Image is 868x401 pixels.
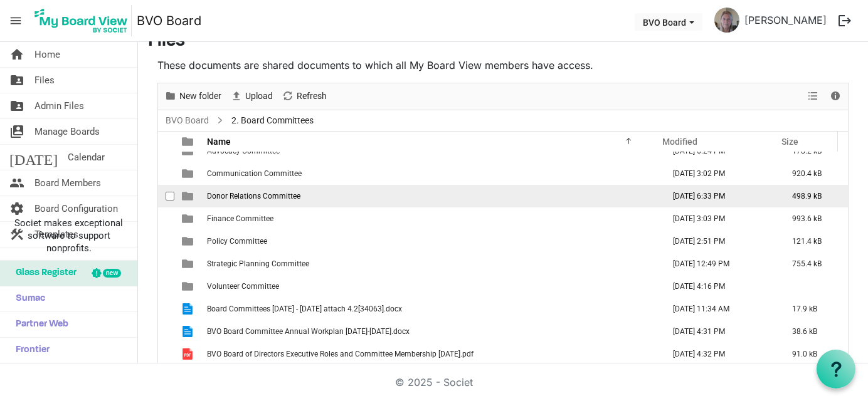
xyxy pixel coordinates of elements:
td: 91.0 kB is template cell column header Size [779,343,848,365]
td: Volunteer Committee is template cell column header Name [203,275,660,298]
div: Refresh [277,83,331,110]
td: November 19, 2024 12:49 PM column header Modified [660,253,779,275]
div: View [803,83,825,110]
span: Sumac [9,286,45,311]
span: Board Committees [DATE] - [DATE] attach 4.2[34063].docx [207,305,402,313]
div: Details [825,83,846,110]
a: © 2025 - Societ [395,376,473,388]
div: new [103,269,121,278]
td: is template cell column header type [174,253,203,275]
span: Finance Committee [207,214,273,223]
td: checkbox [158,253,174,275]
td: Strategic Planning Committee is template cell column header Name [203,253,660,275]
h3: Files [148,31,858,53]
span: Partner Web [9,312,68,337]
td: is template cell column header type [174,230,203,253]
td: October 31, 2024 11:34 AM column header Modified [660,298,779,320]
span: Home [34,42,60,67]
td: checkbox [158,298,174,320]
td: June 03, 2025 4:32 PM column header Modified [660,343,779,365]
button: BVO Board dropdownbutton [635,13,702,31]
div: Upload [226,83,277,110]
span: Upload [244,88,274,104]
td: is template cell column header Size [779,275,848,298]
span: Modified [662,137,697,147]
td: Board Committees 2022 - 2024 attach 4.2[34063].docx is template cell column header Name [203,298,660,320]
td: Finance Committee is template cell column header Name [203,207,660,230]
td: is template cell column header type [174,185,203,207]
span: Communication Committee [207,169,302,178]
button: logout [832,8,858,34]
td: June 03, 2025 4:31 PM column header Modified [660,320,779,343]
span: Advocacy Committee [207,147,280,155]
button: New folder [162,88,223,104]
td: BVO Board Committee Annual Workplan 2025-2026.docx is template cell column header Name [203,320,660,343]
span: Calendar [68,145,105,170]
td: is template cell column header type [174,320,203,343]
td: checkbox [158,230,174,253]
img: UTfCzewT5rXU4fD18_RCmd8NiOoEVvluYSMOXPyd4SwdCOh8sCAkHe7StodDouQN8cB_eyn1cfkqWhFEANIUxA_thumb.png [714,8,739,33]
td: October 29, 2024 4:16 PM column header Modified [660,275,779,298]
span: Files [34,68,55,93]
td: Policy Committee is template cell column header Name [203,230,660,253]
td: 498.9 kB is template cell column header Size [779,185,848,207]
td: 121.4 kB is template cell column header Size [779,230,848,253]
span: Policy Committee [207,237,267,246]
td: Communication Committee is template cell column header Name [203,162,660,185]
span: Glass Register [9,261,77,286]
span: BVO Board Committee Annual Workplan [DATE]-[DATE].docx [207,327,410,336]
img: My Board View Logo [31,5,132,36]
td: checkbox [158,320,174,343]
td: BVO Board of Directors Executive Roles and Committee Membership May 2025.pdf is template cell col... [203,343,660,365]
td: is template cell column header type [174,275,203,298]
button: Upload [228,88,275,104]
span: Strategic Planning Committee [207,259,309,268]
span: Manage Boards [34,119,100,144]
span: Frontier [9,338,50,363]
td: April 10, 2025 3:02 PM column header Modified [660,162,779,185]
td: 920.4 kB is template cell column header Size [779,162,848,185]
td: checkbox [158,275,174,298]
td: 38.6 kB is template cell column header Size [779,320,848,343]
span: Refresh [295,88,328,104]
span: Size [781,137,798,147]
td: is template cell column header type [174,162,203,185]
span: settings [9,196,24,221]
span: Name [207,137,231,147]
td: April 08, 2025 6:33 PM column header Modified [660,185,779,207]
td: 17.9 kB is template cell column header Size [779,298,848,320]
span: folder_shared [9,68,24,93]
span: BVO Board of Directors Executive Roles and Committee Membership [DATE].pdf [207,350,474,358]
span: Board Members [34,170,101,195]
td: checkbox [158,343,174,365]
td: checkbox [158,162,174,185]
span: [DATE] [9,145,58,170]
span: Volunteer Committee [207,282,279,291]
div: New folder [160,83,226,110]
td: 993.6 kB is template cell column header Size [779,207,848,230]
td: checkbox [158,207,174,230]
td: is template cell column header type [174,207,203,230]
a: My Board View Logo [31,5,137,36]
span: switch_account [9,119,24,144]
button: Refresh [279,88,329,104]
td: 755.4 kB is template cell column header Size [779,253,848,275]
span: 2. Board Committees [229,113,316,128]
a: [PERSON_NAME] [739,8,832,33]
td: is template cell column header type [174,298,203,320]
span: menu [4,9,28,33]
span: New folder [178,88,223,104]
a: BVO Board [163,113,211,128]
span: Admin Files [34,93,84,118]
span: people [9,170,24,195]
span: home [9,42,24,67]
span: Board Configuration [34,196,118,221]
span: folder_shared [9,93,24,118]
p: These documents are shared documents to which all My Board View members have access. [157,58,849,73]
td: May 24, 2025 2:51 PM column header Modified [660,230,779,253]
button: Details [827,88,844,104]
button: View dropdownbutton [806,88,821,104]
td: is template cell column header type [174,343,203,365]
span: Donor Relations Committee [207,192,300,200]
td: checkbox [158,185,174,207]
